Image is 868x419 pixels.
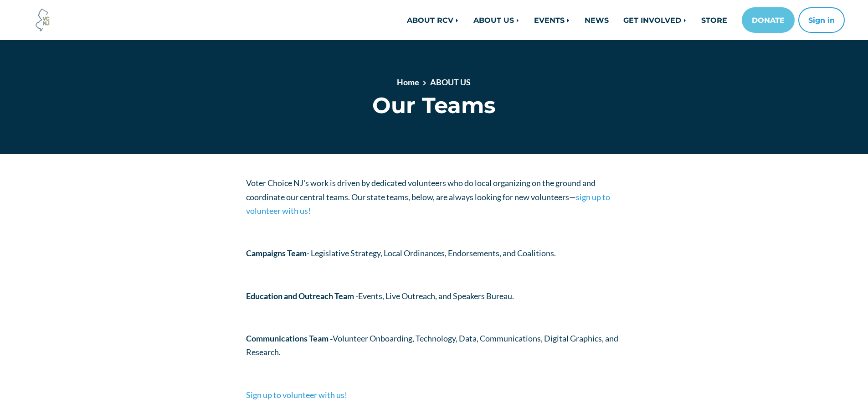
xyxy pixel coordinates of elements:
p: Events, Live Outreach, and Speakers Bureau. [246,289,622,303]
p: Voter Choice NJ's work is driven by dedicated volunteers who do local organizing on the ground an... [246,176,622,218]
a: ABOUT RCV [400,11,466,29]
strong: Education and Outreach Team - [246,291,358,301]
a: GET INVOLVED [616,11,694,29]
p: - Legislative Strategy, Local Ordinances, Endorsements, and Coalitions. [246,246,622,260]
a: NEWS [577,11,616,29]
a: ABOUT US [466,11,527,29]
strong: Communications Team - [246,333,333,343]
a: DONATE [742,7,795,33]
a: ABOUT US [430,77,471,87]
strong: Campaigns Team [246,248,307,258]
button: Sign in or sign up [798,7,845,33]
nav: breadcrumb [278,76,589,92]
a: Sign up to volunteer with us! [246,390,347,400]
p: Volunteer Onboarding, Technology, Data, Communications, Digital Graphics, and Research. [246,331,622,359]
h1: Our Teams [246,92,622,119]
nav: Main navigation [239,7,845,33]
a: STORE [694,11,734,29]
a: Home [397,77,419,87]
a: EVENTS [527,11,577,29]
img: Voter Choice NJ [31,8,55,32]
